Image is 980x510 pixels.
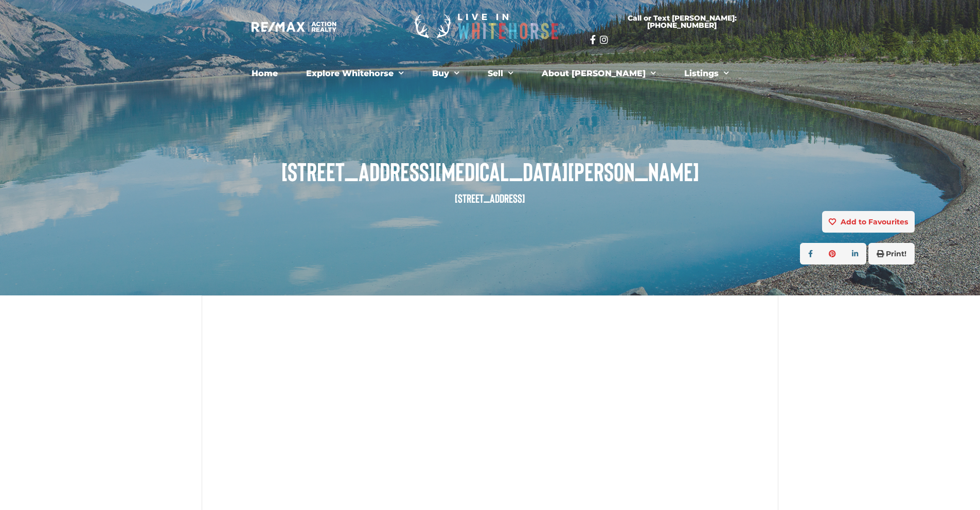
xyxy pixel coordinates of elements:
a: Listings [676,63,737,84]
span: Call or Text [PERSON_NAME]: [PHONE_NUMBER] [602,14,762,29]
a: Sell [480,63,521,84]
small: [STREET_ADDRESS] [455,191,525,205]
a: About [PERSON_NAME] [534,63,664,84]
a: Explore Whitehorse [298,63,412,84]
strong: Add to Favourites [841,217,908,226]
a: Call or Text [PERSON_NAME]: [PHONE_NUMBER] [590,8,774,35]
button: Add to Favourites [822,211,915,233]
nav: Menu [207,63,773,84]
span: [STREET_ADDRESS][MEDICAL_DATA][PERSON_NAME] [65,157,915,185]
a: Buy [424,63,467,84]
button: Print! [868,243,915,265]
strong: Print! [886,249,906,258]
a: Home [244,63,286,84]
